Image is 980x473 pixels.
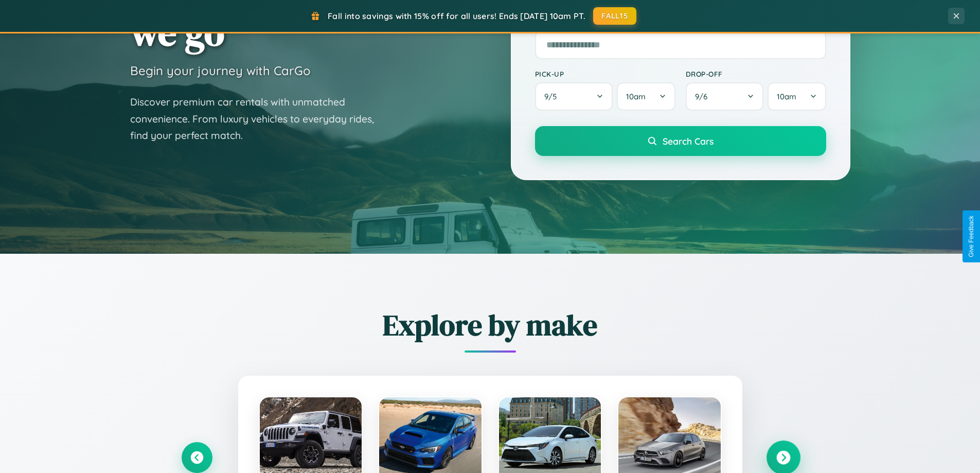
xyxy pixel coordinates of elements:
[535,126,826,156] button: Search Cars
[328,11,585,21] span: Fall into savings with 15% off for all users! Ends [DATE] 10am PT.
[593,7,636,25] button: FALL15
[686,82,764,111] button: 9/6
[130,94,387,144] p: Discover premium car rentals with unmatched convenience. From luxury vehicles to everyday rides, ...
[535,82,613,111] button: 9/5
[777,92,796,101] span: 10am
[544,92,562,101] span: 9 / 5
[686,69,826,78] label: Drop-off
[130,63,311,78] h3: Begin your journey with CarGo
[663,135,714,147] span: Search Cars
[617,82,675,111] button: 10am
[768,82,826,111] button: 10am
[626,92,646,101] span: 10am
[182,305,799,345] h2: Explore by make
[535,69,675,78] label: Pick-up
[695,92,712,101] span: 9 / 6
[968,216,975,257] div: Give Feedback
